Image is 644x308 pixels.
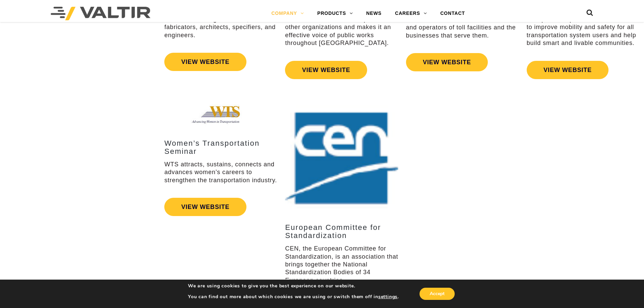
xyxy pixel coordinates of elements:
p: WTS attracts, sustains, connects and advances women’s careers to strengthen the transportation in... [164,161,278,184]
a: NEWS [359,7,388,20]
h3: Women’s Transportation Seminar [164,139,278,156]
p: You can find out more about which cookies we are using or switch them off in . [188,294,399,300]
a: CAREERS [388,7,434,20]
a: VIEW WEBSITE [164,198,246,216]
a: CONTACT [433,7,472,20]
img: Valtir [51,7,150,20]
a: PRODUCTS [311,7,360,20]
img: Assn_WTS [191,99,252,129]
p: CEN, the European Committee for Standardization, is an association that brings together the Natio... [285,245,399,284]
button: settings [378,294,398,300]
p: We are using cookies to give you the best experience on our website. [188,283,399,289]
a: VIEW WEBSITE [406,53,488,71]
h3: European Committee for Standardization [285,223,399,240]
button: Accept [420,288,455,300]
a: VIEW WEBSITE [527,61,609,79]
a: VIEW WEBSITE [285,61,367,79]
a: COMPANY [265,7,311,20]
a: VIEW WEBSITE [164,53,246,71]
